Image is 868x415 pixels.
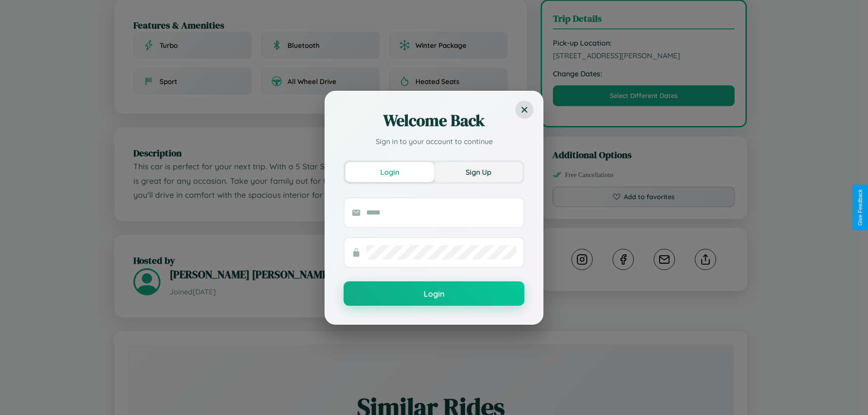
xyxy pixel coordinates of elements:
p: Sign in to your account to continue [344,136,524,147]
button: Sign Up [434,162,523,182]
div: Give Feedback [857,189,863,226]
button: Login [345,162,434,182]
button: Login [344,281,524,306]
h2: Welcome Back [344,110,524,131]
